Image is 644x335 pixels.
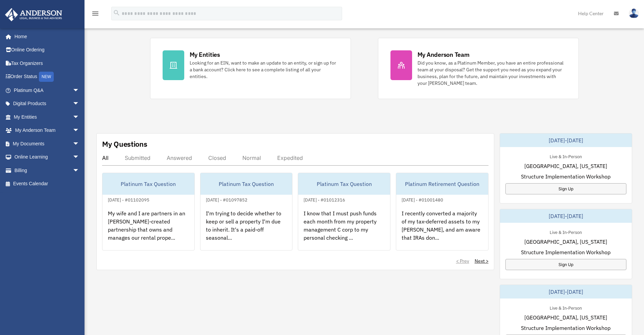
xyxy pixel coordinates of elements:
[102,196,155,203] div: [DATE] - #01102095
[200,173,293,250] a: Platinum Tax Question[DATE] - #01097852I'm trying to decide whether to keep or sell a property I'...
[396,173,488,250] a: Platinum Retirement Question[DATE] - #01001480I recently converted a majority of my tax-deferred ...
[418,59,566,87] div: Did you know, as a Platinum Member, you have an entire professional team at your disposal? Get th...
[167,154,192,161] div: Answered
[629,8,639,18] img: User Pic
[73,164,86,177] span: arrow_drop_down
[544,228,587,235] div: Live & In-Person
[200,196,253,203] div: [DATE] - #01097852
[505,183,626,194] a: Sign Up
[73,137,86,151] span: arrow_drop_down
[5,137,90,150] a: My Documentsarrow_drop_down
[73,83,86,97] span: arrow_drop_down
[5,164,90,177] a: Billingarrow_drop_down
[3,8,64,21] img: Anderson Advisors Platinum Portal
[91,12,99,18] a: menu
[91,9,99,18] i: menu
[5,177,90,191] a: Events Calendar
[200,173,292,195] div: Platinum Tax Question
[150,38,351,99] a: My Entities Looking for an EIN, want to make an update to an entity, or sign up for a bank accoun...
[544,304,587,311] div: Live & In-Person
[521,248,611,256] span: Structure Implementation Workshop
[500,285,632,298] div: [DATE]-[DATE]
[5,124,90,137] a: My Anderson Teamarrow_drop_down
[521,324,611,332] span: Structure Implementation Workshop
[39,72,54,82] div: NEW
[500,134,632,147] div: [DATE]-[DATE]
[200,204,292,257] div: I'm trying to decide whether to keep or sell a property I'm due to inherit. It's a paid-off seaso...
[102,139,147,149] div: My Questions
[102,173,194,195] div: Platinum Tax Question
[5,43,90,57] a: Online Ordering
[102,154,109,161] div: All
[524,238,607,246] span: [GEOGRAPHIC_DATA], [US_STATE]
[544,152,587,160] div: Live & In-Person
[418,50,470,59] div: My Anderson Team
[5,150,90,164] a: Online Learningarrow_drop_down
[208,154,226,161] div: Closed
[298,196,351,203] div: [DATE] - #01012316
[242,154,261,161] div: Normal
[73,150,86,164] span: arrow_drop_down
[5,30,86,43] a: Home
[102,204,194,257] div: My wife and I are partners in an [PERSON_NAME]-created partnership that owns and manages our rent...
[5,83,90,97] a: Platinum Q&Aarrow_drop_down
[524,313,607,321] span: [GEOGRAPHIC_DATA], [US_STATE]
[125,154,150,161] div: Submitted
[505,259,626,270] a: Sign Up
[5,97,90,111] a: Digital Productsarrow_drop_down
[500,209,632,223] div: [DATE]-[DATE]
[113,9,120,17] i: search
[298,173,390,250] a: Platinum Tax Question[DATE] - #01012316I know that I must push funds each month from my property ...
[521,172,611,181] span: Structure Implementation Workshop
[396,173,488,195] div: Platinum Retirement Question
[5,70,90,84] a: Order StatusNEW
[5,56,90,70] a: Tax Organizers
[524,162,607,170] span: [GEOGRAPHIC_DATA], [US_STATE]
[298,173,390,195] div: Platinum Tax Question
[277,154,303,161] div: Expedited
[73,124,86,138] span: arrow_drop_down
[73,97,86,111] span: arrow_drop_down
[190,50,220,59] div: My Entities
[475,258,488,264] a: Next >
[102,173,195,250] a: Platinum Tax Question[DATE] - #01102095My wife and I are partners in an [PERSON_NAME]-created par...
[298,204,390,257] div: I know that I must push funds each month from my property management C corp to my personal checki...
[378,38,579,99] a: My Anderson Team Did you know, as a Platinum Member, you have an entire professional team at your...
[5,110,90,124] a: My Entitiesarrow_drop_down
[190,59,338,80] div: Looking for an EIN, want to make an update to an entity, or sign up for a bank account? Click her...
[73,110,86,124] span: arrow_drop_down
[396,204,488,257] div: I recently converted a majority of my tax-deferred assets to my [PERSON_NAME], and am aware that ...
[396,196,449,203] div: [DATE] - #01001480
